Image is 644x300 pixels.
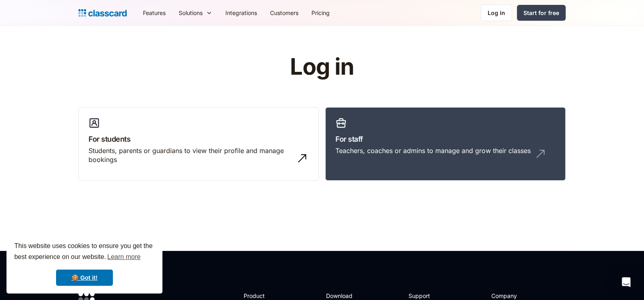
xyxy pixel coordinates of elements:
a: Customers [264,4,305,22]
h2: Company [491,291,545,300]
a: learn more about cookies [106,251,142,263]
div: Students, parents or guardians to view their profile and manage bookings [89,146,292,164]
div: Solutions [179,9,203,17]
div: Start for free [523,9,559,17]
div: Teachers, coaches or admins to manage and grow their classes [335,146,531,155]
a: Integrations [219,4,264,22]
span: This website uses cookies to ensure you get the best experience on our website. [14,241,155,263]
h2: Product [244,291,287,300]
a: Start for free [517,5,566,21]
h2: Support [408,291,441,300]
a: Pricing [305,4,336,22]
a: For studentsStudents, parents or guardians to view their profile and manage bookings [78,107,319,181]
a: For staffTeachers, coaches or admins to manage and grow their classes [325,107,566,181]
h2: Download [326,291,359,300]
div: Log in [488,9,505,17]
h3: For staff [335,134,555,145]
div: cookieconsent [6,233,162,294]
a: dismiss cookie message [56,270,113,286]
a: Features [136,4,172,22]
a: Log in [481,4,512,21]
a: home [78,7,127,19]
div: Solutions [172,4,219,22]
h3: For students [89,134,309,145]
h1: Log in [193,54,451,80]
div: Open Intercom Messenger [616,272,636,292]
